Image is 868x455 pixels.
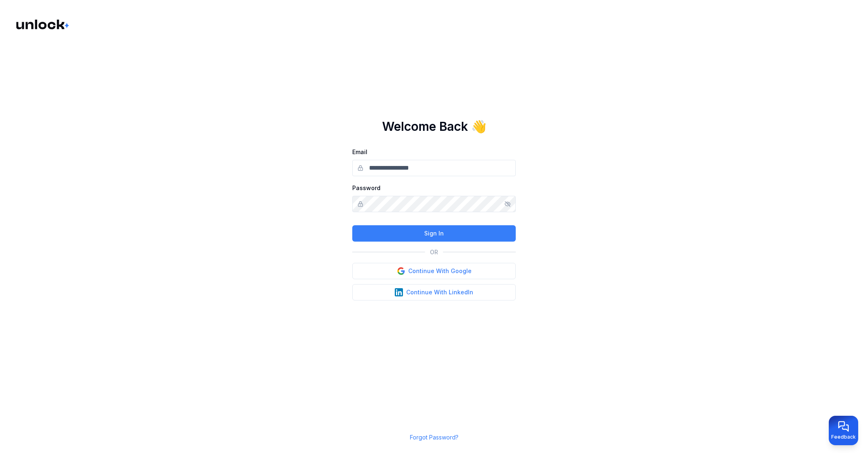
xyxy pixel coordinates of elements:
[352,148,367,155] label: Email
[16,20,70,29] img: Logo
[352,225,516,242] button: Sign In
[831,434,856,440] span: Feedback
[829,416,858,445] button: Provide feedback
[410,434,459,441] a: Forgot Password?
[352,284,516,300] button: Continue With LinkedIn
[504,201,511,207] button: Show/hide password
[382,119,486,134] h1: Welcome Back 👋
[352,184,380,191] label: Password
[430,248,438,256] p: OR
[352,263,516,279] button: Continue With Google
